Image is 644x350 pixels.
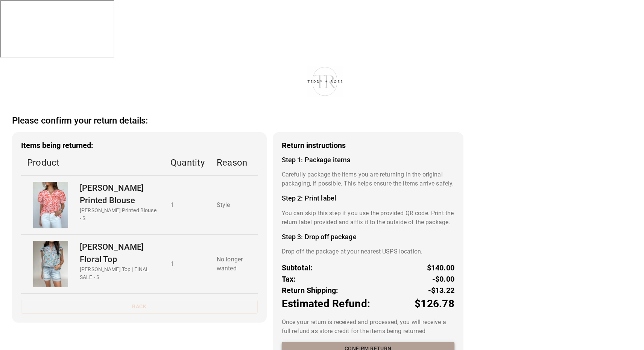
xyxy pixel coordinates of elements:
[170,156,205,169] p: Quantity
[80,207,158,222] p: [PERSON_NAME] Printed Blouse - S
[282,194,454,202] h4: Step 2: Print label
[12,115,148,126] h2: Please confirm your return details:
[282,209,454,227] p: You can skip this step if you use the provided QR code. Print the return label provided and affix...
[21,300,258,314] button: Back
[282,318,454,336] p: Once your return is received and processed, you will receive a full refund as store credit for th...
[217,255,252,273] p: No longer wanted
[304,65,346,97] img: shop-teddyrose.myshopify.com-d93983e8-e25b-478f-b32e-9430bef33fdd
[282,285,339,296] p: Return Shipping:
[282,296,370,312] p: Estimated Refund:
[282,170,454,188] p: Carefully package the items you are returning in the original packaging, if possible. This helps ...
[282,273,296,285] p: Tax:
[428,285,454,296] p: -$13.22
[80,266,158,281] p: [PERSON_NAME] Top | FINAL SALE - S
[80,241,158,266] p: [PERSON_NAME] Floral Top
[282,262,313,273] p: Subtotal:
[80,182,158,207] p: [PERSON_NAME] Printed Blouse
[282,141,454,150] h3: Return instructions
[170,201,205,210] p: 1
[427,262,454,273] p: $140.00
[432,273,454,285] p: -$0.00
[415,296,454,312] p: $126.78
[217,156,252,169] p: Reason
[282,156,454,164] h4: Step 1: Package items
[21,141,258,150] h3: Items being returned:
[27,156,158,169] p: Product
[170,259,205,269] p: 1
[282,233,454,241] h4: Step 3: Drop off package
[282,247,454,256] p: Drop off the package at your nearest USPS location.
[217,201,252,210] p: Style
